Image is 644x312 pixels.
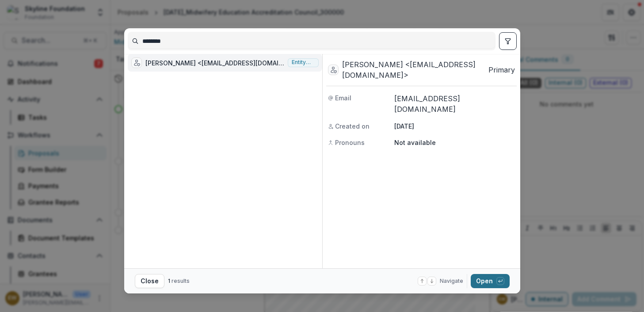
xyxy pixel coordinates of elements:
span: 1 [168,278,170,284]
span: Entity user [292,59,315,65]
span: Pronouns [335,138,365,147]
span: Email [335,93,351,103]
button: Close [135,274,164,288]
span: Primary [488,65,515,74]
a: [EMAIL_ADDRESS][DOMAIN_NAME] [394,94,460,114]
span: Navigate [440,277,463,285]
p: [DATE] [394,122,515,131]
div: [PERSON_NAME] <[EMAIL_ADDRESS][DOMAIN_NAME]> [342,59,485,80]
p: Not available [394,138,515,147]
span: results [171,278,190,284]
button: toggle filters [499,32,517,50]
div: [PERSON_NAME] <[EMAIL_ADDRESS][DOMAIN_NAME]> [145,58,284,68]
span: Created on [335,122,370,131]
button: Open [471,274,510,288]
